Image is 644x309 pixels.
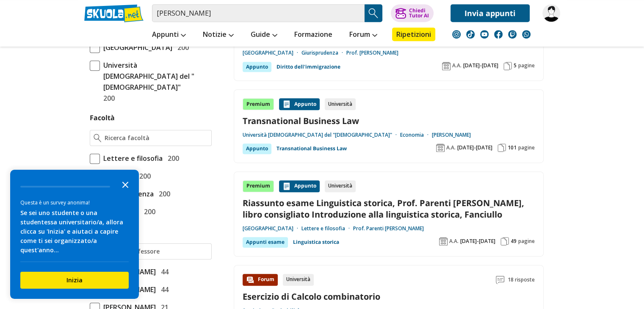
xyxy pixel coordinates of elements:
[243,237,288,247] div: Appunti esame
[105,247,207,256] input: Ricerca professore
[511,238,517,245] span: 49
[150,28,188,43] a: Appunti
[100,153,163,164] span: Lettere e filosofia
[20,199,129,207] div: Questa è un survey anonima!
[446,144,456,151] span: A.A.
[164,153,179,164] span: 200
[325,180,356,192] div: Università
[155,188,170,199] span: 200
[496,276,504,284] img: Commenti lettura
[243,50,301,56] a: [GEOGRAPHIC_DATA]
[449,238,459,245] span: A.A.
[325,98,356,110] div: Università
[365,4,382,22] button: Search Button
[466,30,475,39] img: tiktok
[436,143,445,152] img: Anno accademico
[243,197,535,220] a: Riassunto esame Linguistica storica, Prof. Parenti [PERSON_NAME], libro consigliato Introduzione ...
[508,274,535,286] span: 18 risposte
[246,276,254,284] img: Forum contenuto
[94,134,102,142] img: Ricerca facoltà
[243,115,535,127] a: Transnational Business Law
[392,28,435,41] a: Ripetizioni
[243,143,271,154] div: Appunto
[174,42,189,53] span: 200
[141,206,155,217] span: 200
[494,30,503,39] img: facebook
[518,238,535,245] span: pagine
[480,30,489,39] img: youtube
[243,98,274,110] div: Premium
[522,30,531,39] img: WhatsApp
[293,237,339,247] a: Linguistica storica
[367,7,380,19] img: Cerca appunti, riassunti o versioni
[90,113,115,122] label: Facoltà
[117,176,134,193] button: Close the survey
[452,62,462,69] span: A.A.
[353,225,424,232] a: Prof. Parenti [PERSON_NAME]
[10,170,139,299] div: Survey
[409,8,428,18] div: Chiedi Tutor AI
[442,62,451,70] img: Anno accademico
[282,182,291,190] img: Appunti contenuto
[152,4,365,22] input: Cerca appunti, riassunti o versioni
[391,4,434,22] button: ChiediTutor AI
[249,28,279,43] a: Guide
[279,180,320,192] div: Appunto
[292,28,334,43] a: Formazione
[276,143,347,154] a: Transnational Business Law
[457,144,492,151] span: [DATE]-[DATE]
[20,208,129,255] div: Se sei uno studente o una studentessa universitario/a, allora clicca su 'Inizia' e aiutaci a capi...
[463,62,498,69] span: [DATE]-[DATE]
[400,132,432,138] a: Economia
[346,50,398,56] a: Prof. [PERSON_NAME]
[279,98,320,110] div: Appunto
[276,62,340,72] a: Diritto dell'immigrazione
[518,144,535,151] span: pagine
[432,132,471,138] a: [PERSON_NAME]
[452,30,461,39] img: instagram
[243,274,278,286] div: Forum
[100,60,212,93] span: Università [DEMOGRAPHIC_DATA] del "[DEMOGRAPHIC_DATA]"
[201,28,236,43] a: Notizie
[498,143,506,152] img: Pagine
[508,144,517,151] span: 101
[136,171,151,182] span: 200
[451,4,530,22] a: Invia appunti
[301,50,346,56] a: Giurisprudenza
[158,284,169,295] span: 44
[243,62,271,72] div: Appunto
[301,225,353,232] a: Lettere e filosofia
[158,266,169,277] span: 44
[503,62,512,70] img: Pagine
[518,62,535,69] span: pagine
[347,28,379,43] a: Forum
[514,62,517,69] span: 5
[243,180,274,192] div: Premium
[282,100,291,108] img: Appunti contenuto
[105,134,207,142] input: Ricerca facoltà
[460,238,495,245] span: [DATE]-[DATE]
[500,237,509,246] img: Pagine
[243,132,400,138] a: Università [DEMOGRAPHIC_DATA] del "[DEMOGRAPHIC_DATA]"
[100,93,115,104] span: 200
[439,237,448,246] img: Anno accademico
[243,225,301,232] a: [GEOGRAPHIC_DATA]
[100,42,172,53] span: [GEOGRAPHIC_DATA]
[283,274,314,286] div: Università
[20,272,129,289] button: Inizia
[542,4,560,22] img: Ilafoti
[508,30,517,39] img: twitch
[243,291,380,302] a: Esercizio di Calcolo combinatorio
